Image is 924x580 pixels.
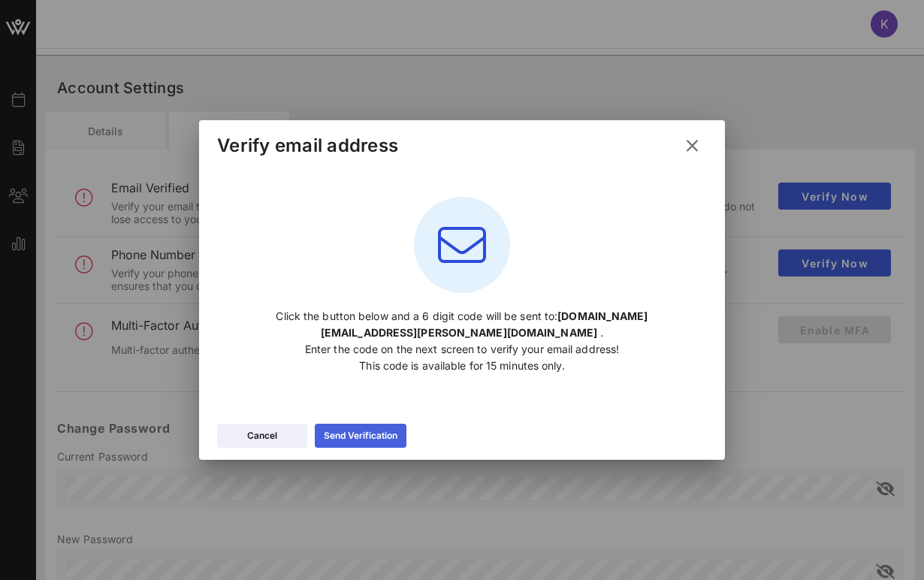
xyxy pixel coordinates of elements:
[324,428,397,443] div: Send Verification
[315,424,406,448] button: Send Verification
[232,308,692,374] p: Click the button below and a 6 digit code will be sent to: . Enter the code on the next screen to...
[217,424,307,448] button: Cancel
[247,428,277,443] div: Cancel
[217,134,398,157] div: Verify email address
